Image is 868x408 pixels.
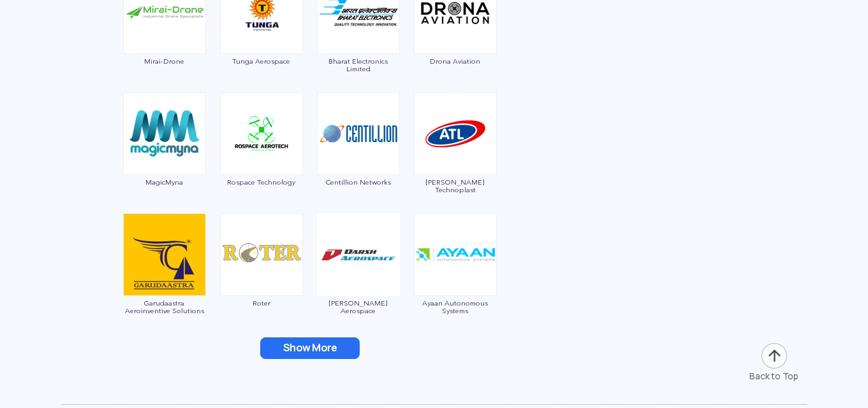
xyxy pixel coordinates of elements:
a: Bharat Electronics Limited [316,6,401,73]
a: [PERSON_NAME] Technoplast [413,127,497,193]
img: ic_arrow-up.png [760,342,788,370]
span: MagicMyna [122,178,207,186]
span: [PERSON_NAME] Technoplast [413,178,497,193]
a: Mirai-Drone [122,6,207,65]
img: ic_garudaastra.png [123,213,206,296]
a: Garudaastra Aeroinventive Solutions [122,248,207,314]
span: Bharat Electronics Limited [316,57,401,73]
span: Centillion Networks [316,178,401,186]
a: Tunga Aerospace [219,6,304,65]
span: Mirai-Drone [122,57,207,65]
a: Drona Aviation [413,6,497,65]
img: ic_rospace.png [220,92,303,175]
span: Roter [219,299,304,307]
span: Tunga Aerospace [219,57,304,65]
a: Centillion Networks [316,127,401,186]
a: Rospace Technology [219,127,304,186]
span: [PERSON_NAME] Aerospace [316,299,401,314]
div: Back to Top [749,370,798,383]
img: ic_centillion.png [317,92,400,175]
span: Garudaastra Aeroinventive Solutions [122,299,207,314]
span: Drona Aviation [413,57,497,65]
img: ic_apiroter.png [220,213,303,296]
a: Ayaan Autonomous Systems [413,248,497,314]
img: ic_anjanitechnoplast.png [414,92,497,175]
img: ic_ayaan.png [414,213,497,296]
a: [PERSON_NAME] Aerospace [316,248,401,314]
a: MagicMyna [122,127,207,186]
img: img_darsh.png [317,213,400,296]
span: Rospace Technology [219,178,304,186]
button: Show More [260,337,360,359]
span: Ayaan Autonomous Systems [413,299,497,314]
img: img_magicmyna.png [123,92,206,175]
